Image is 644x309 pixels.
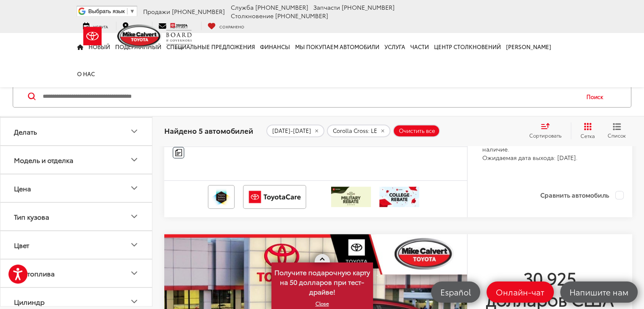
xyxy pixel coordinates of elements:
[274,267,370,296] font: Получите подарочную карту на 50 долларов при тест-драйве!
[342,3,395,11] font: [PHONE_NUMBER]
[143,7,170,16] font: Продажи
[440,286,471,298] font: Español
[0,259,153,287] button: Тип топливаТип топлива
[129,268,139,279] div: Тип топлива
[231,3,254,11] font: Служба
[506,43,551,50] font: [PERSON_NAME]
[88,43,110,50] font: Новый
[431,33,503,60] a: Центр столкновений
[14,155,73,165] font: Модель и отделка
[0,118,153,145] button: ДелатьДелать
[152,22,194,30] a: Контакт
[331,187,371,207] img: /static/brand-toyota/National_Assets/toyota-military-rebate.jpeg?height=48
[565,287,633,297] span: Напишите нам
[0,203,153,230] button: Тип кузоваТип кузова
[77,22,114,30] a: Услуга
[255,3,308,11] font: [PHONE_NUMBER]
[529,132,561,139] font: Сортировать
[219,24,244,29] font: Сохранено
[275,11,328,20] font: [PHONE_NUMBER]
[14,240,29,250] font: Цвет
[580,132,595,139] font: Сетка
[313,3,340,11] font: Запчасти
[486,281,554,303] a: Онлайн-чат
[586,93,603,100] font: Поиск
[166,43,255,50] font: Специальные предложения
[525,122,571,139] button: Выберите значение сортировки
[14,297,44,306] font: Цилиндр
[399,127,435,134] font: Очистить все
[436,287,475,297] span: Español
[540,190,609,199] font: Сравнить автомобиль
[260,43,290,50] font: Финансы
[75,60,97,87] a: О нас
[408,33,431,60] a: Части
[434,43,501,50] font: Центр столкновений
[245,187,304,207] img: ToyotaCare Майк Калверт Toyota Хьюстон Техас
[571,122,601,139] button: Вид сетки
[578,86,616,107] button: Поиск
[129,183,139,193] div: Цена
[382,33,408,60] a: Услуга
[129,297,139,307] div: Цилиндр
[88,8,125,14] span: Выбрать язык
[14,212,49,221] font: Тип кузова
[431,281,480,303] a: Español
[210,187,233,207] img: Toyota Safety Sense Майк Калверт Toyota Houston TX
[231,11,274,20] font: Столкновение
[130,8,135,14] span: ▼
[164,125,253,135] font: Найдено 5 автомобилей
[129,212,139,222] div: Тип кузова
[492,287,549,297] span: Онлайн-чат
[14,183,31,193] font: Цена
[173,147,184,158] button: Комментарии
[129,127,139,137] div: Делать
[0,146,153,174] button: Модель и отделкаМодель и отделка
[175,149,182,156] img: Комментарии
[293,33,382,60] a: МЫ ПОКУПАЕМ АВТОМОБИЛИ
[379,187,419,207] img: /static/brand-toyota/National_Assets/toyota-college-grad.jpeg?height=48
[0,174,153,202] button: ЦенаЦена
[172,7,225,16] font: [PHONE_NUMBER]
[333,127,377,134] font: Corolla Cross: LE
[601,122,632,139] button: Вид списка
[201,22,251,30] a: Мои сохраненные автомобили
[117,25,162,48] img: Майк Калверт Тойота
[88,8,135,14] a: Выбрать язык​
[384,43,405,50] font: Услуга
[77,70,95,77] font: О нас
[560,281,638,303] a: Напишите нам
[608,132,626,139] font: Список
[257,33,293,60] a: Финансы
[42,86,578,107] input: Поиск по марке, модели или ключевому слову
[129,155,139,165] div: Модель и отделка
[116,22,150,30] a: Карта
[129,240,139,250] div: Цвет
[14,268,55,278] font: Тип топлива
[272,127,311,134] font: [DATE]-[DATE]
[266,124,324,137] button: удалить 2026-2026
[393,124,440,137] button: Очистить все
[410,43,429,50] font: Части
[115,43,161,50] font: Подержанный
[295,43,379,50] font: МЫ ПОКУПАЕМ АВТОМОБИЛИ
[14,127,37,136] font: Делать
[482,153,578,162] font: Ожидаемая дата выхода: [DATE].
[327,124,390,137] button: удалить Corolla%20Cross: LE
[569,286,628,298] font: Напишите нам
[496,286,544,298] font: Онлайн-чат
[503,33,554,60] a: [PERSON_NAME]
[164,33,257,60] a: Специальные предложения
[77,22,108,50] img: Тойота
[0,231,153,259] button: ЦветЦвет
